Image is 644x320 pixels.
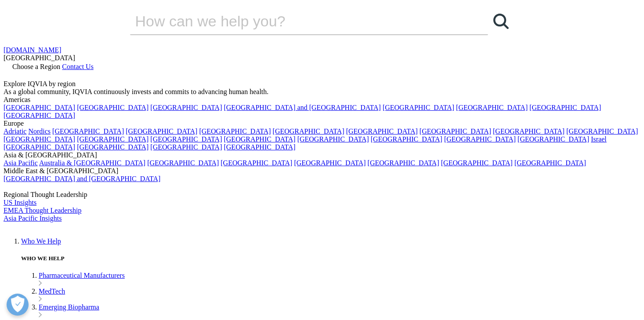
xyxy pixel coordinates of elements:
[4,80,640,88] div: Explore IQVIA by region
[273,127,344,135] a: [GEOGRAPHIC_DATA]
[368,159,439,167] a: [GEOGRAPHIC_DATA]
[456,104,528,111] a: [GEOGRAPHIC_DATA]
[4,207,81,214] a: EMEA Thought Leadership
[52,127,124,135] a: [GEOGRAPHIC_DATA]
[4,104,75,111] a: [GEOGRAPHIC_DATA]
[224,135,295,143] a: [GEOGRAPHIC_DATA]
[514,159,586,167] a: [GEOGRAPHIC_DATA]
[4,88,640,96] div: As a global community, IQVIA continuously invests and commits to advancing human health.
[150,135,222,143] a: [GEOGRAPHIC_DATA]
[221,159,292,167] a: [GEOGRAPHIC_DATA]
[4,215,62,222] a: Asia Pacific Insights
[126,127,197,135] a: [GEOGRAPHIC_DATA]
[77,135,148,143] a: [GEOGRAPHIC_DATA]
[4,175,160,182] a: [GEOGRAPHIC_DATA] and [GEOGRAPHIC_DATA]
[77,143,148,151] a: [GEOGRAPHIC_DATA]
[591,135,607,143] a: Israel
[488,8,514,34] a: Search
[130,8,463,34] input: Search
[493,127,564,135] a: [GEOGRAPHIC_DATA]
[4,159,38,167] a: Asia Pacific
[147,159,219,167] a: [GEOGRAPHIC_DATA]
[383,104,454,111] a: [GEOGRAPHIC_DATA]
[21,255,640,262] h5: WHO WE HELP
[62,63,94,70] a: Contact Us
[420,127,491,135] a: [GEOGRAPHIC_DATA]
[21,237,61,245] a: Who We Help
[199,127,271,135] a: [GEOGRAPHIC_DATA]
[529,104,601,111] a: [GEOGRAPHIC_DATA]
[7,294,29,316] button: Open Preferences
[39,272,125,279] a: Pharmaceutical Manufacturers
[4,143,75,151] a: [GEOGRAPHIC_DATA]
[4,96,640,104] div: Americas
[441,159,513,167] a: [GEOGRAPHIC_DATA]
[4,191,640,199] div: Regional Thought Leadership
[39,287,65,295] a: MedTech
[346,127,418,135] a: [GEOGRAPHIC_DATA]
[77,104,148,111] a: [GEOGRAPHIC_DATA]
[517,135,589,143] a: [GEOGRAPHIC_DATA]
[297,135,369,143] a: [GEOGRAPHIC_DATA]
[4,135,75,143] a: [GEOGRAPHIC_DATA]
[39,303,99,311] a: Emerging Biopharma
[224,143,295,151] a: [GEOGRAPHIC_DATA]
[371,135,442,143] a: [GEOGRAPHIC_DATA]
[566,127,638,135] a: [GEOGRAPHIC_DATA]
[150,143,222,151] a: [GEOGRAPHIC_DATA]
[28,127,51,135] a: Nordics
[39,159,145,167] a: Australia & [GEOGRAPHIC_DATA]
[4,46,62,54] a: [DOMAIN_NAME]
[493,14,509,29] svg: Search
[4,54,640,62] div: [GEOGRAPHIC_DATA]
[294,159,365,167] a: [GEOGRAPHIC_DATA]
[4,120,640,127] div: Europe
[4,151,640,159] div: Asia & [GEOGRAPHIC_DATA]
[224,104,380,111] a: [GEOGRAPHIC_DATA] and [GEOGRAPHIC_DATA]
[4,112,75,119] a: [GEOGRAPHIC_DATA]
[444,135,516,143] a: [GEOGRAPHIC_DATA]
[150,104,222,111] a: [GEOGRAPHIC_DATA]
[12,63,60,70] span: Choose a Region
[4,167,640,175] div: Middle East & [GEOGRAPHIC_DATA]
[4,127,26,135] a: Adriatic
[4,199,36,206] a: US Insights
